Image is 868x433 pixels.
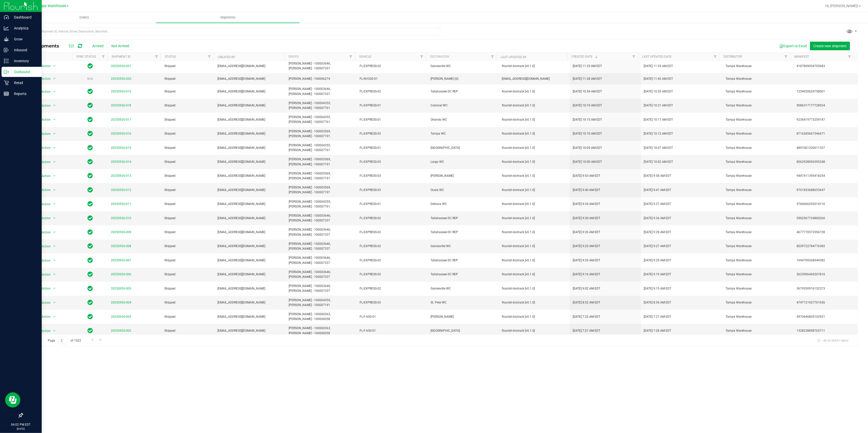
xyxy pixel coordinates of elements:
span: select [51,130,58,137]
span: [EMAIL_ADDRESS][DOMAIN_NAME] [217,216,265,221]
a: 20250926-009 [111,230,131,234]
a: 20250926-019 [111,90,131,93]
span: Action [37,215,51,222]
span: [EMAIL_ADDRESS][DOMAIN_NAME] [217,286,265,291]
span: [EMAIL_ADDRESS][DOMAIN_NAME] [502,76,550,81]
span: In Sync [87,285,93,292]
iframe: Resource center [5,392,20,408]
span: Orlando WC [431,117,496,122]
span: [DATE] 10:21 AM EDT [644,103,673,108]
a: Last Updated Date [642,55,672,58]
span: [EMAIL_ADDRESS][DOMAIN_NAME] [217,64,265,69]
a: Orders [12,12,156,23]
span: FL-EXPRESS-02 [360,286,424,291]
span: [DATE] 9:37 AM EDT [644,202,671,206]
span: [DATE] 9:27 AM EDT [644,244,671,249]
a: Go to the next page [89,336,96,343]
span: select [51,229,58,236]
span: flourish-biotrack [v0.1.0] [502,258,535,263]
span: select [51,75,58,82]
span: [DATE] 9:34 AM EDT [573,202,600,206]
a: Filter [347,53,355,61]
a: Created By [218,55,235,59]
a: Distributor [724,55,742,58]
a: 20250926-007 [111,259,131,262]
span: [DATE] 9:36 AM EDT [644,216,671,221]
span: FL-EXPRESS-02 [360,64,424,69]
span: [EMAIL_ADDRESS][DOMAIN_NAME] [217,76,265,81]
a: 20250926-006 [111,272,131,276]
span: FL-NV200-01 [360,76,424,81]
span: Tampa Warehouse [726,131,790,136]
span: [EMAIL_ADDRESS][DOMAIN_NAME] [217,117,265,122]
a: Go to the last page [97,336,104,343]
span: Tampa Warehouse [726,146,790,150]
span: Shipped [164,202,212,206]
button: Not Arrived [108,42,133,50]
span: Shipped [164,131,212,136]
span: select [51,215,58,222]
span: select [51,116,58,123]
span: select [51,285,58,292]
span: Tampa Warehouse [726,202,790,206]
span: [EMAIL_ADDRESS][DOMAIN_NAME] [217,173,265,178]
span: In Sync [87,200,93,207]
span: [DATE] 9:29 AM EDT [644,258,671,263]
p: Inbound [9,47,39,53]
a: Manifest [794,55,809,58]
span: Action [37,158,51,166]
input: 2 [58,336,67,344]
span: Action [37,327,51,334]
span: In Sync [87,102,93,109]
span: Shipped [164,272,212,277]
a: Status [165,55,176,58]
span: [PERSON_NAME] [431,173,496,178]
a: 20250926-008 [111,244,131,248]
span: Action [37,201,51,208]
span: [DATE] 9:19 AM EDT [644,272,671,277]
span: In Sync [87,116,93,123]
span: Tampa Warehouse [726,258,790,263]
span: 4187809054705683 [797,64,855,69]
span: 9236419773259147 [797,117,855,122]
a: 20250926-021 [111,64,131,68]
span: FL-EXPRESS-02 [360,272,424,277]
span: Tallahassee DC REP [431,230,496,235]
a: 20250926-013 [111,174,131,178]
span: [DATE] 10:17 AM EDT [644,117,673,122]
span: [PERSON_NAME] - 100003646, [PERSON_NAME] - 100007337 [289,255,354,265]
span: flourish-biotrack [v0.1.0] [502,188,535,193]
span: [PERSON_NAME] - 100003646, [PERSON_NAME] - 100007337 [289,270,354,279]
span: 1694709268949382 [797,258,855,263]
span: In Sync [87,257,93,264]
span: [DATE] 9:20 AM EDT [573,258,600,263]
span: flourish-biotrack [v0.1.0] [502,202,535,206]
span: [DATE] 10:19 AM EDT [573,103,602,108]
span: [DATE] 10:10 AM EDT [573,131,602,136]
span: Tampa Warehouse [726,89,790,94]
span: In Sync [87,130,93,137]
a: Filter [417,53,426,61]
span: Action [37,130,51,137]
span: [PERSON_NAME] - 100004355, [PERSON_NAME] - 100007761 [289,199,354,209]
span: [DATE] 11:33 AM EDT [573,64,602,69]
span: [EMAIL_ADDRESS][DOMAIN_NAME] [217,159,265,164]
span: [DATE] 11:28 AM EDT [573,76,602,81]
span: select [51,257,58,264]
span: N/A [87,77,93,81]
span: [DATE] 9:58 AM EDT [644,173,671,178]
span: flourish-biotrack [v0.1.0] [502,103,535,108]
span: [PERSON_NAME] - 100003569, [PERSON_NAME] - 100007191 [289,157,354,167]
span: In Sync [87,62,93,70]
a: Filter [845,53,854,61]
span: FL-EXPRESS-02 [360,244,424,249]
span: Tampa Warehouse [726,173,790,178]
span: [DATE] 10:02 AM EDT [644,159,673,164]
span: flourish-biotrack [v0.1.0] [502,146,535,150]
span: In Sync [87,158,93,165]
span: select [51,186,58,194]
span: Tampa Warehouse [726,64,790,69]
span: [DATE] 9:53 AM EDT [573,173,600,178]
span: [DATE] 10:55 AM EDT [644,89,673,94]
a: Filter [205,53,214,61]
